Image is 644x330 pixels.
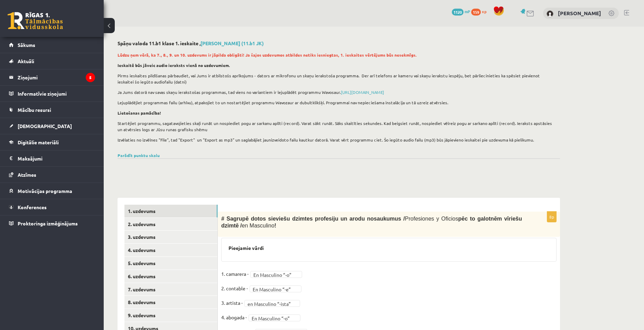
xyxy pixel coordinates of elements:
[18,69,95,85] legend: Ziņojumi
[253,286,292,293] span: En Masculino “-e”
[9,69,95,85] a: Ziņojumi5
[249,314,300,321] a: En Masculino “-o”
[547,10,553,17] img: Aleksis Āboliņš
[9,151,95,166] a: Maksājumi
[221,298,243,308] p: 3. artista -
[452,9,470,14] a: 1120 mP
[124,309,217,322] a: 9. uzdevums
[248,300,291,307] span: en Masculino “-ista”
[18,204,47,210] span: Konferences
[124,231,217,243] a: 3. uzdevums
[124,270,217,283] a: 6. uzdevums
[124,257,217,270] a: 5. uzdevums
[118,89,557,95] p: Ja Jums datorā nav savas skaņu ierakstošas programmas, tad viens no variantiem ir lejuplādēt prog...
[9,37,95,53] a: Sākums
[221,269,249,279] p: 1. camarera -
[118,99,557,106] p: Lejuplādējiet programmas failu (arhīvu), atpakojiet to un nostartējiet programmu Wavozaur ar dubu...
[18,42,35,48] span: Sākums
[118,137,557,143] p: Izvēlaties no izvēlnes "File", tad "Export" un "Export as mp3" un saglabājiet jaunizveidoto failu...
[124,205,217,217] a: 1. uzdevums
[18,58,34,64] span: Aktuāli
[9,215,95,231] a: Proktoringa izmēģinājums
[547,211,557,222] p: 8p
[221,283,248,293] p: 2. contable -
[558,10,601,17] a: [PERSON_NAME]
[18,188,72,194] span: Motivācijas programma
[250,285,301,292] a: En Masculino “-e”
[471,9,481,16] span: 159
[242,223,274,229] span: en Masculino
[18,151,95,166] legend: Maksājumi
[118,153,160,158] a: Parādīt punktu skalu
[221,216,405,222] span: # Sagrupē dotos sieviešu dzimtes profesiju un arodu nosaukumus /
[452,9,464,16] span: 1120
[18,123,72,129] span: [DEMOGRAPHIC_DATA]
[9,183,95,199] a: Motivācijas programma
[341,89,384,95] a: [URL][DOMAIN_NAME]
[200,40,264,46] a: [PERSON_NAME] (11.b1 JK)
[18,172,36,178] span: Atzīmes
[124,244,217,256] a: 4. uzdevums
[250,271,302,278] a: En Masculino “-o”
[9,86,95,101] a: Informatīvie ziņojumi
[18,107,51,113] span: Mācību resursi
[9,134,95,150] a: Digitālie materiāli
[465,9,470,14] span: mP
[124,283,217,296] a: 7. uzdevums
[18,139,59,145] span: Digitālie materiāli
[274,223,276,229] span: !
[124,218,217,231] a: 2. uzdevums
[482,9,486,14] span: xp
[253,271,293,278] span: En Masculino “-o”
[118,72,557,85] p: Pirms ieskaites pildīšanas pārbaudiet, vai Jums ir atbilstošs aprīkojums - dators ar mikrofonu un...
[9,118,95,134] a: [DEMOGRAPHIC_DATA]
[221,312,247,322] p: 4. abogada -
[244,300,300,307] a: en Masculino “-ista”
[118,40,560,46] h2: Spāņu valoda 11.b1 klase 1. ieskaite ,
[8,12,63,29] a: Rīgas 1. Tālmācības vidusskola
[252,315,291,322] span: En Masculino “-o”
[118,110,161,116] strong: Lietošanas pamācība!
[405,216,458,222] span: Profesiones y Oficios
[124,296,217,309] a: 8. uzdevums
[86,73,95,82] i: 5
[9,167,95,183] a: Atzīmes
[9,199,95,215] a: Konferences
[118,52,417,58] strong: Lūdzu ņem vērā, ka 7., 8., 9. un 10. uzdevums ir jāpilda obligāti! Ja šajos uzdevumos atbildes ne...
[471,9,490,14] a: 159 xp
[18,86,95,101] legend: Informatīvie ziņojumi
[18,220,78,226] span: Proktoringa izmēģinājums
[228,245,549,251] h3: Pieejamie vārdi
[118,120,557,133] p: Startējiet programmu, sagatavojieties skaļi runāt un nospiediet pogu ar sarkanu aplīti (record). ...
[9,102,95,118] a: Mācību resursi
[9,53,95,69] a: Aktuāli
[118,62,230,68] strong: Ieskaitē būs jāveic audio ieraksts vienā no uzdevumiem.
